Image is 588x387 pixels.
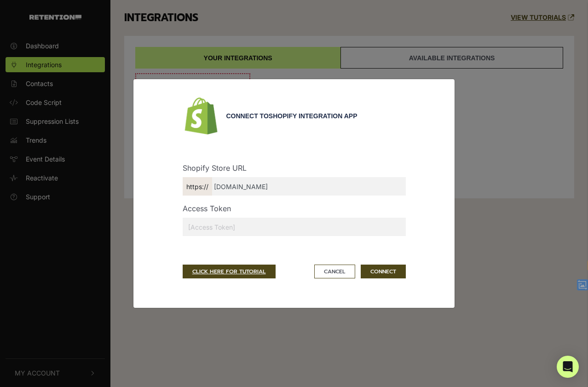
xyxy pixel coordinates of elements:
span: Shopify Integration App [269,112,357,120]
img: Shopify Integration App [183,98,219,134]
label: Access Token [183,203,231,214]
div: Open Intercom Messenger [557,356,579,378]
input: [Shopify Store URL] [183,177,406,196]
div: Connect to [226,111,406,121]
span: https:// [183,177,212,196]
label: Shopify Store URL [183,162,247,173]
